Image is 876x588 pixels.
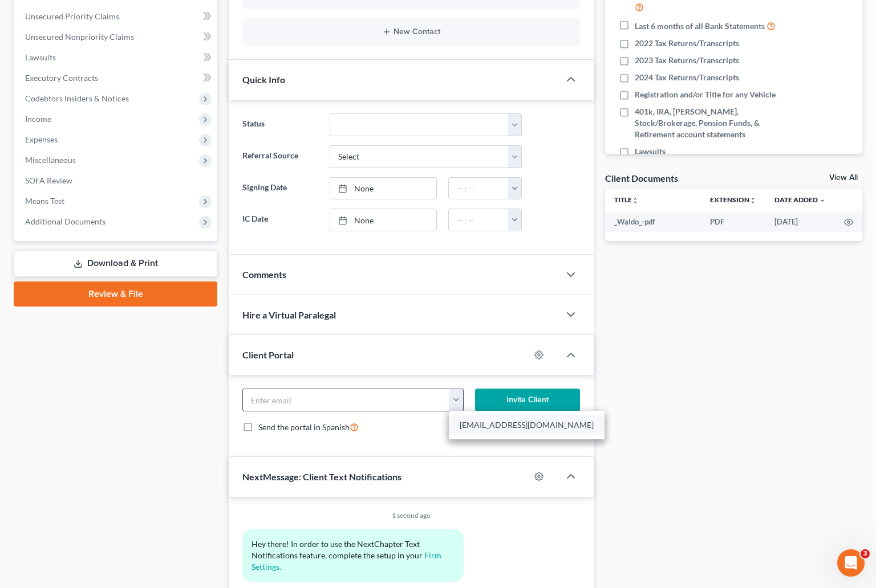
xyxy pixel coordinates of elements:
[635,72,739,83] span: 2024 Tax Returns/Transcripts
[449,209,509,231] input: -- : --
[449,415,605,435] a: [EMAIL_ADDRESS][DOMAIN_NAME]
[242,471,401,482] span: NextMessage: Client Text Notifications
[25,196,64,206] span: Means Test
[242,74,285,85] span: Quick Info
[25,93,129,103] span: Codebtors Insiders & Notices
[16,47,217,68] a: Lawsuits
[25,175,72,185] span: SOFA Review
[252,539,423,560] span: Hey there! In order to use the NextChapter Text Notifications feature, complete the setup in your
[237,177,324,200] label: Signing Date
[635,106,788,140] span: 401k, IRA, [PERSON_NAME], Stock/Brokerage, Pension Funds, & Retirement account statements
[829,174,858,182] a: View All
[16,170,217,191] a: SOFA Review
[605,172,678,184] div: Client Documents
[614,195,639,204] a: Titleunfold_more
[16,27,217,47] a: Unsecured Nonpriority Claims
[14,281,217,307] a: Review & File
[25,32,134,42] span: Unsecured Nonpriority Claims
[25,114,51,124] span: Income
[25,217,106,226] span: Additional Documents
[819,197,826,204] i: expand_more
[25,73,98,83] span: Executory Contracts
[16,6,217,27] a: Unsecured Priority Claims
[774,195,826,204] a: Date Added expand_more
[242,309,336,320] span: Hire a Virtual Paralegal
[475,389,580,411] button: Invite Client
[765,211,835,232] td: [DATE]
[237,113,324,136] label: Status
[861,549,870,558] span: 3
[237,209,324,231] label: IC Date
[25,134,58,144] span: Expenses
[243,389,449,411] input: Enter email
[635,21,765,32] span: Last 6 months of all Bank Statements
[330,178,436,199] a: None
[25,52,56,62] span: Lawsuits
[632,197,639,204] i: unfold_more
[449,178,509,199] input: -- : --
[605,211,701,232] td: _Waldo_-pdf
[837,549,865,577] iframe: Intercom live chat
[242,349,294,360] span: Client Portal
[25,155,76,165] span: Miscellaneous
[749,197,756,204] i: unfold_more
[237,145,324,168] label: Referral Source
[635,146,666,157] span: Lawsuits
[25,11,119,21] span: Unsecured Priority Claims
[242,511,580,520] div: 1 second ago
[258,422,350,432] span: Send the portal in Spanish
[635,89,776,100] span: Registration and/or Title for any Vehicle
[635,55,739,66] span: 2023 Tax Returns/Transcripts
[330,209,436,231] a: None
[252,27,571,36] button: New Contact
[16,68,217,88] a: Executory Contracts
[14,250,217,277] a: Download & Print
[242,269,286,280] span: Comments
[701,211,765,232] td: PDF
[635,38,739,49] span: 2022 Tax Returns/Transcripts
[710,195,756,204] a: Extensionunfold_more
